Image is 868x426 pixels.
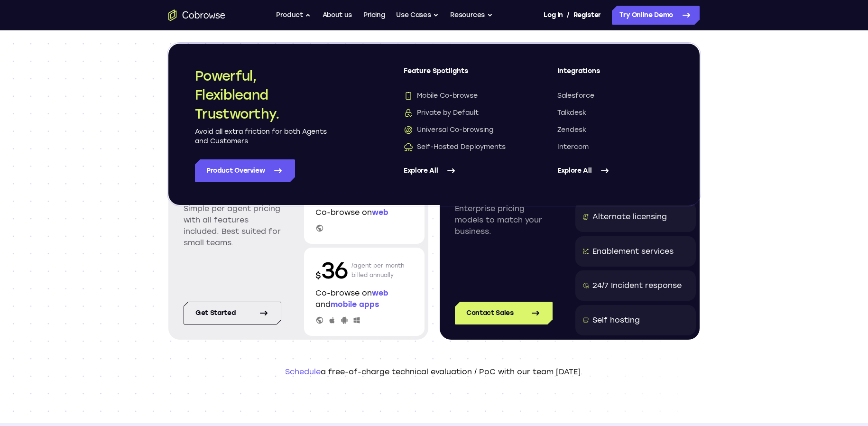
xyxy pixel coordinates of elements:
[592,280,682,291] div: 24/7 Incident response
[363,6,385,25] a: Pricing
[557,108,673,118] a: Talkdesk
[404,108,479,118] span: Private by Default
[404,159,519,182] a: Explore All
[372,288,388,297] span: web
[612,6,700,25] a: Try Online Demo
[195,159,295,182] a: Product Overview
[404,125,413,135] img: Universal Co-browsing
[557,125,673,135] a: Zendesk
[404,66,519,83] span: Feature Spotlights
[315,270,321,281] span: $
[404,91,519,101] a: Mobile Co-browseMobile Co-browse
[184,203,281,249] p: Simple per agent pricing with all features included. Best suited for small teams.
[195,127,328,146] p: Avoid all extra friction for both Agents and Customers.
[557,142,673,152] a: Intercom
[592,211,667,222] div: Alternate licensing
[557,142,589,152] span: Intercom
[455,203,553,237] p: Enterprise pricing models to match your business.
[557,159,673,182] a: Explore All
[592,315,640,326] div: Self hosting
[557,108,586,118] span: Talkdesk
[557,91,673,101] a: Salesforce
[455,302,553,324] a: Contact Sales
[404,108,519,118] a: Private by DefaultPrivate by Default
[168,9,225,21] a: Go to the home page
[557,125,586,135] span: Zendesk
[404,125,519,135] a: Universal Co-browsingUniversal Co-browsing
[450,6,493,25] button: Resources
[544,6,563,25] a: Log In
[372,208,388,217] span: web
[184,302,281,324] a: Get started
[315,287,413,310] p: Co-browse on and
[276,6,311,25] button: Product
[404,91,478,101] span: Mobile Co-browse
[331,300,379,309] span: mobile apps
[573,6,601,25] a: Register
[195,66,328,123] h2: Powerful, Flexible and Trustworthy.
[285,367,321,376] a: Schedule
[404,91,413,101] img: Mobile Co-browse
[404,108,413,118] img: Private by Default
[404,142,506,152] span: Self-Hosted Deployments
[396,6,439,25] button: Use Cases
[315,255,348,286] p: 36
[404,142,413,152] img: Self-Hosted Deployments
[351,255,405,286] p: /agent per month billed annually
[557,66,673,83] span: Integrations
[567,9,570,21] span: /
[404,125,493,135] span: Universal Co-browsing
[557,91,594,101] span: Salesforce
[592,246,674,257] div: Enablement services
[323,6,352,25] a: About us
[168,366,700,378] p: a free-of-charge technical evaluation / PoC with our team [DATE].
[404,142,519,152] a: Self-Hosted DeploymentsSelf-Hosted Deployments
[315,207,413,218] p: Co-browse on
